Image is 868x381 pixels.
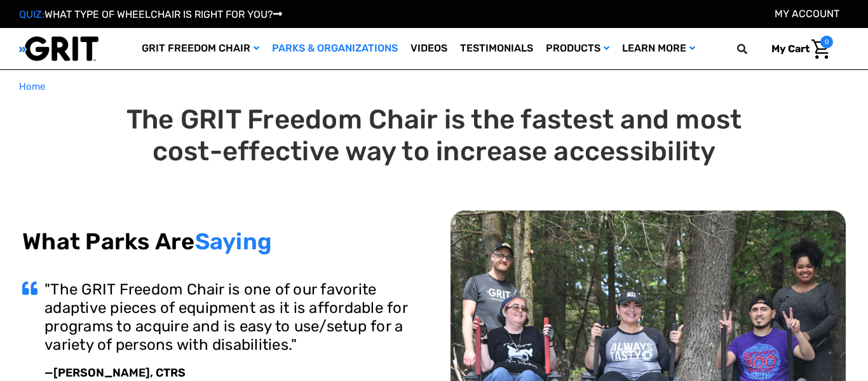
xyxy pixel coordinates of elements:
[762,36,833,62] a: Cart with 0 items
[19,8,44,20] span: QUIZ:
[454,28,539,69] a: Testimonials
[22,228,417,255] h2: What Parks Are
[820,36,833,48] span: 0
[811,39,830,59] img: Cart
[19,8,282,20] a: QUIZ:WHAT TYPE OF WHEELCHAIR IS RIGHT FOR YOU?
[743,36,762,62] input: Search
[775,8,839,20] a: Account
[771,43,810,55] span: My Cart
[22,104,846,168] h1: The GRIT Freedom Chair is the fastest and most cost-effective way to increase accessibility
[19,81,45,92] span: Home
[616,28,702,69] a: Learn More
[539,28,616,69] a: Products
[135,28,266,69] a: GRIT Freedom Chair
[195,228,273,255] span: Saying
[19,80,849,94] nav: Breadcrumb
[44,281,418,354] h3: "The GRIT Freedom Chair is one of our favorite adaptive pieces of equipment as it is affordable f...
[44,366,418,380] p: —[PERSON_NAME], CTRS
[266,28,404,69] a: Parks & Organizations
[19,80,45,94] a: Home
[404,28,454,69] a: Videos
[19,36,98,62] img: GRIT All-Terrain Wheelchair and Mobility Equipment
